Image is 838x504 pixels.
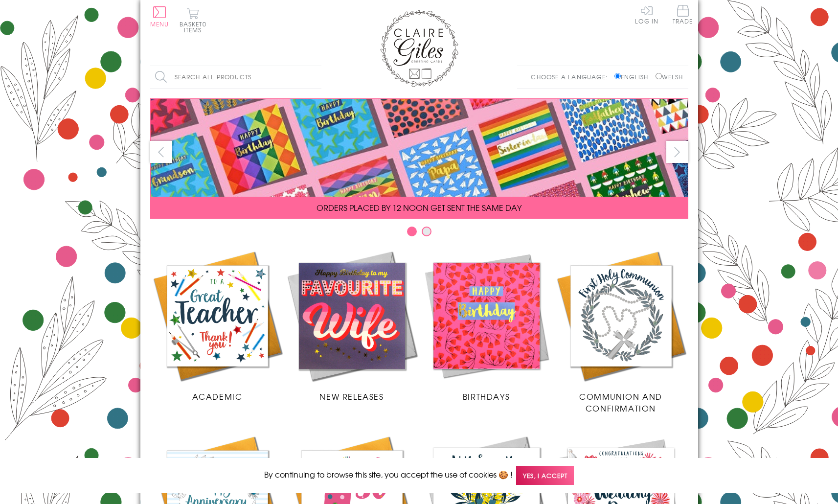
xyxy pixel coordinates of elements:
[180,8,206,33] button: Basket0 items
[673,5,693,26] a: Trade
[184,20,206,34] span: 0 items
[419,249,554,402] a: Birthdays
[673,5,693,24] span: Trade
[656,73,662,79] input: Welsh
[635,5,658,24] a: Log In
[317,202,521,213] span: ORDERS PLACED BY 12 NOON GET SENT THE SAME DAY
[666,141,688,163] button: next
[579,390,662,414] span: Communion and Confirmation
[422,227,431,236] button: Carousel Page 2
[285,249,419,402] a: New Releases
[150,20,169,28] span: Menu
[614,73,621,79] input: English
[319,390,384,402] span: New Releases
[463,390,510,402] span: Birthdays
[407,227,417,236] button: Carousel Page 1 (Current Slide)
[531,72,612,81] p: Choose a language:
[614,72,653,81] label: English
[554,249,688,414] a: Communion and Confirmation
[192,390,243,402] span: Academic
[656,72,683,81] label: Welsh
[150,6,169,27] button: Menu
[150,226,688,241] div: Carousel Pagination
[312,66,321,88] input: Search
[150,249,285,402] a: Academic
[380,10,458,87] img: Claire Giles Greetings Cards
[516,466,574,485] span: Yes, I accept
[150,141,172,163] button: prev
[150,66,321,88] input: Search all products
